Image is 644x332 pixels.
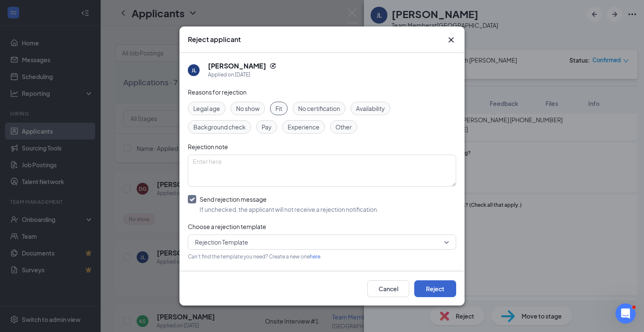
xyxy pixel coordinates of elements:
[310,253,320,260] a: here
[446,35,456,45] button: Close
[188,143,228,150] span: Rejection note
[367,280,409,297] button: Cancel
[298,104,340,113] span: No certification
[288,122,319,132] span: Experience
[195,236,248,248] span: Rejection Template
[356,104,385,113] span: Availability
[208,71,276,79] div: Applied on [DATE]
[236,104,260,113] span: No show
[446,35,456,45] svg: Cross
[188,223,266,230] span: Choose a rejection template
[188,88,247,96] span: Reasons for rejection
[193,104,220,113] span: Legal age
[188,35,241,44] h3: Reject applicant
[188,270,306,278] span: Remove this applicant from talent network?
[414,280,456,297] button: Reject
[275,104,282,113] span: Fit
[188,253,322,260] span: Can't find the template you need? Create a new one .
[208,61,266,71] h5: [PERSON_NAME]
[193,122,246,132] span: Background check
[615,303,636,324] iframe: Intercom live chat
[192,67,196,74] div: JL
[335,122,352,132] span: Other
[270,63,276,69] svg: Reapply
[262,122,272,132] span: Pay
